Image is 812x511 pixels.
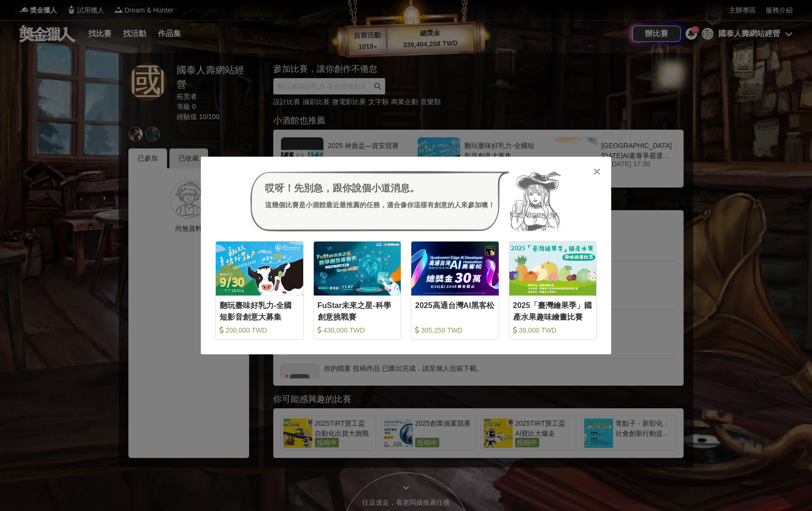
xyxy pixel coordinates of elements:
[513,325,593,335] div: 39,000 TWD
[265,200,495,210] div: 這幾個比賽是小酒館最近最推薦的任務，適合像你這樣有創意的人來參加噢！
[415,325,495,335] div: 305,250 TWD
[509,241,597,340] a: Cover Image2025「臺灣繪果季」國產水果趣味繪畫比賽 39,000 TWD
[411,241,499,340] a: Cover Image2025高通台灣AI黑客松 305,250 TWD
[513,300,593,322] div: 2025「臺灣繪果季」國產水果趣味繪畫比賽
[509,242,597,295] img: Cover Image
[265,181,495,195] div: 哎呀！先別急，跟你說個小道消息。
[220,325,299,335] div: 200,000 TWD
[318,300,397,322] div: FuStar未來之星-科學創意挑戰賽
[411,242,499,295] img: Cover Image
[314,242,401,295] img: Cover Image
[313,241,402,340] a: Cover ImageFuStar未來之星-科學創意挑戰賽 430,000 TWD
[415,300,495,322] div: 2025高通台灣AI黑客松
[215,241,304,340] a: Cover Image翻玩臺味好乳力-全國短影音創意大募集 200,000 TWD
[318,325,397,335] div: 430,000 TWD
[216,242,303,295] img: Cover Image
[220,300,299,322] div: 翻玩臺味好乳力-全國短影音創意大募集
[509,171,561,232] img: Avatar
